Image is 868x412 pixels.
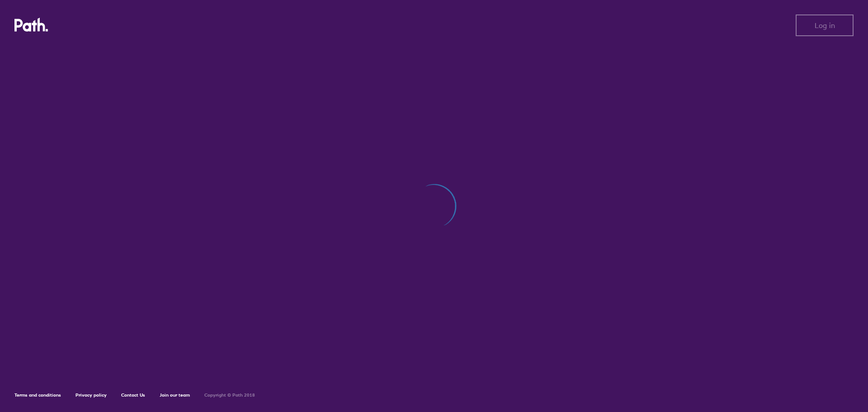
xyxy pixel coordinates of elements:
[160,392,190,398] a: Join our team
[204,393,255,398] h6: Copyright © Path 2018
[121,392,145,398] a: Contact Us
[14,392,61,398] a: Terms and conditions
[796,14,854,36] button: Log in
[815,21,835,29] span: Log in
[75,392,107,398] a: Privacy policy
